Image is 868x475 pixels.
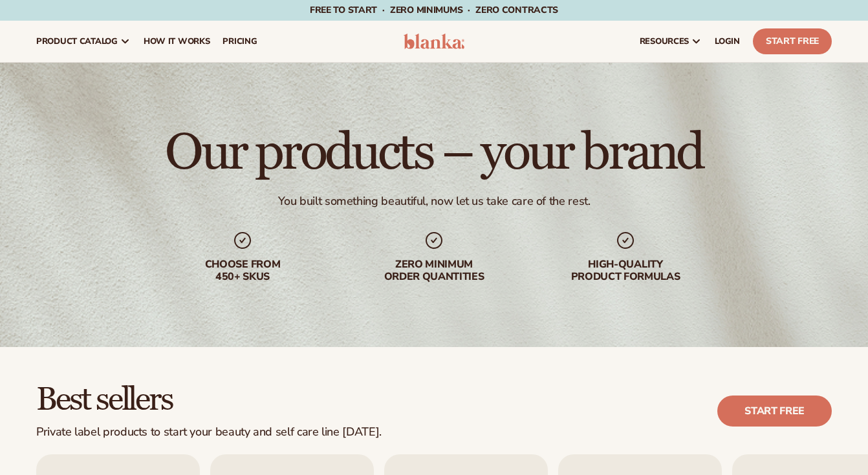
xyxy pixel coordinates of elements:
[36,36,118,47] span: product catalog
[310,4,558,16] span: Free to start · ZERO minimums · ZERO contracts
[222,36,257,47] span: pricing
[708,21,746,62] a: LOGIN
[351,259,517,283] div: Zero minimum order quantities
[633,21,708,62] a: resources
[137,21,217,62] a: How It Works
[640,36,689,47] span: resources
[36,383,382,417] h2: Best sellers
[404,34,464,49] img: logo
[36,425,382,439] div: Private label products to start your beauty and self care line [DATE].
[715,36,740,47] span: LOGIN
[717,396,832,427] a: Start free
[278,194,591,209] div: You built something beautiful, now let us take care of the rest.
[216,21,263,62] a: pricing
[165,127,702,178] h1: Our products – your brand
[160,259,325,283] div: Choose from 450+ Skus
[30,21,137,62] a: product catalog
[753,28,832,54] a: Start Free
[543,259,708,283] div: High-quality product formulas
[144,36,210,47] span: How It Works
